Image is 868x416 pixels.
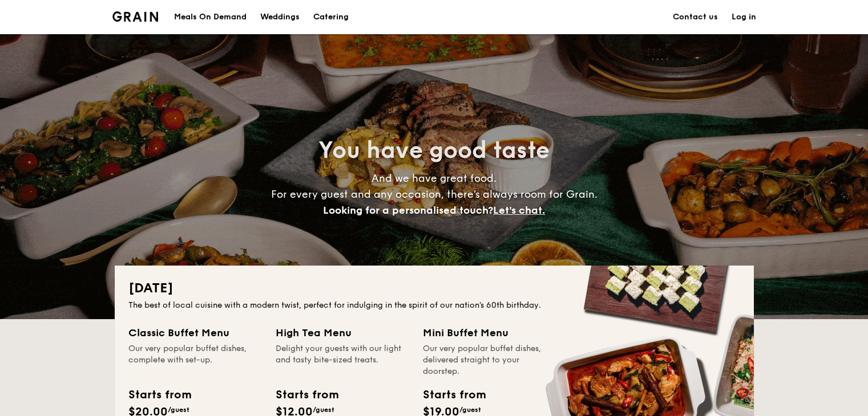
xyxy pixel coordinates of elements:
[276,325,409,341] div: High Tea Menu
[493,204,545,217] span: Let's chat.
[318,137,550,164] span: You have good taste
[313,406,334,414] span: /guest
[168,406,189,414] span: /guest
[128,300,740,311] div: The best of local cuisine with a modern twist, perfect for indulging in the spirit of our nation’...
[276,386,338,403] div: Starts from
[423,325,556,341] div: Mini Buffet Menu
[423,343,556,377] div: Our very popular buffet dishes, delivered straight to your doorstep.
[128,386,191,403] div: Starts from
[128,343,262,377] div: Our very popular buffet dishes, complete with set-up.
[323,204,493,217] span: Looking for a personalised touch?
[276,343,409,377] div: Delight your guests with our light and tasty bite-sized treats.
[459,406,481,414] span: /guest
[112,11,159,22] a: Logotype
[128,279,740,297] h2: [DATE]
[128,325,262,341] div: Classic Buffet Menu
[112,11,159,22] img: Grain
[423,386,485,403] div: Starts from
[271,172,597,217] span: And we have great food. For every guest and any occasion, there’s always room for Grain.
